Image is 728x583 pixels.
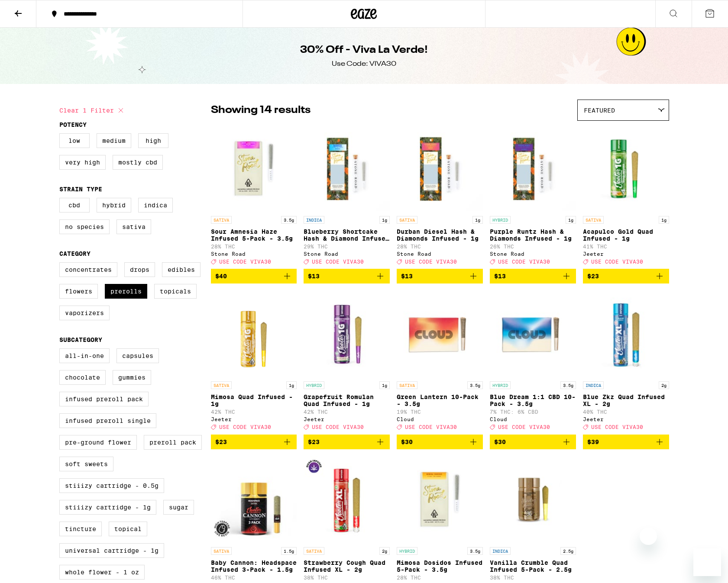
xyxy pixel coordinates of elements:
[560,381,576,389] p: 3.5g
[583,244,669,249] p: 41% THC
[490,393,576,407] p: Blue Dream 1:1 CBD 10-Pack - 3.5g
[490,575,576,580] p: 38% THC
[583,416,669,422] div: Jeeter
[490,125,576,269] a: Open page for Purple Runtz Hash & Diamonds Infused - 1g from Stone Road
[286,381,297,389] p: 1g
[591,425,643,430] span: USE CODE VIVA30
[219,259,271,264] span: USE CODE VIVA30
[659,381,669,389] p: 2g
[211,559,297,573] p: Baby Cannon: Headspace Infused 3-Pack - 1.5g
[211,381,232,389] p: SATIVA
[113,370,151,385] label: Gummies
[97,198,131,213] label: Hybrid
[215,438,227,445] span: $23
[397,456,483,543] img: Stone Road - Mimosa Dosidos Infused 5-Pack - 3.5g
[281,216,297,224] p: 3.5g
[154,284,197,299] label: Topicals
[494,438,506,445] span: $30
[59,198,90,213] label: CBD
[59,133,90,148] label: Low
[308,438,320,445] span: $23
[583,409,669,415] p: 40% THC
[211,125,297,269] a: Open page for Sour Amnesia Haze Infused 5-Pack - 3.5g from Stone Road
[215,273,227,280] span: $40
[490,216,511,224] p: HYBRID
[211,393,297,407] p: Mimosa Quad Infused - 1g
[583,269,669,283] button: Add to bag
[211,575,297,580] p: 46% THC
[397,290,483,434] a: Open page for Green Lantern 10-Pack - 3.5g from Cloud
[59,262,117,277] label: Concentrates
[494,273,506,280] span: $13
[587,438,599,445] span: $39
[211,547,232,555] p: SATIVA
[304,435,390,449] button: Add to bag
[304,416,390,422] div: Jeeter
[59,370,106,385] label: Chocolate
[405,259,457,264] span: USE CODE VIVA30
[583,290,669,434] a: Open page for Blue Zkz Quad Infused XL - 2g from Jeeter
[304,456,390,543] img: Jeeter - Strawberry Cough Quad Infused XL - 2g
[59,565,145,580] label: Whole Flower - 1 oz
[304,290,390,377] img: Jeeter - Grapefruit Romulan Quad Infused - 1g
[397,381,417,389] p: SATIVA
[162,262,201,277] label: Edibles
[211,125,297,212] img: Stone Road - Sour Amnesia Haze Infused 5-Pack - 3.5g
[397,575,483,580] p: 28% THC
[397,216,417,224] p: SATIVA
[211,103,311,118] p: Showing 14 results
[397,269,483,283] button: Add to bag
[397,416,483,422] div: Cloud
[59,500,156,515] label: STIIIZY Cartridge - 1g
[105,284,147,299] label: Prerolls
[379,381,390,389] p: 1g
[490,456,576,543] img: Jeeter - Vanilla Crumble Quad Infused 5-Pack - 2.5g
[467,381,483,389] p: 3.5g
[59,435,137,450] label: Pre-ground Flower
[304,125,390,269] a: Open page for Blueberry Shortcake Hash & Diamond Infused - 1g from Stone Road
[211,290,297,377] img: Jeeter - Mimosa Quad Infused - 1g
[490,435,576,449] button: Add to bag
[304,125,390,212] img: Stone Road - Blueberry Shortcake Hash & Diamond Infused - 1g
[211,269,297,283] button: Add to bag
[116,348,159,363] label: Capsules
[312,259,364,264] span: USE CODE VIVA30
[59,250,91,257] legend: Category
[467,547,483,555] p: 3.5g
[490,559,576,573] p: Vanilla Crumble Quad Infused 5-Pack - 2.5g
[304,381,324,389] p: HYBRID
[211,244,297,249] p: 28% THC
[59,100,126,121] button: Clear 1 filter
[304,269,390,283] button: Add to bag
[59,522,102,536] label: Tincture
[163,500,194,515] label: Sugar
[472,216,483,224] p: 1g
[312,425,364,430] span: USE CODE VIVA30
[379,547,390,555] p: 2g
[490,228,576,242] p: Purple Runtz Hash & Diamonds Infused - 1g
[397,228,483,242] p: Durban Diesel Hash & Diamonds Infused - 1g
[304,559,390,573] p: Strawberry Cough Quad Infused XL - 2g
[397,393,483,407] p: Green Lantern 10-Pack - 3.5g
[97,133,131,148] label: Medium
[498,425,550,430] span: USE CODE VIVA30
[591,259,643,264] span: USE CODE VIVA30
[397,125,483,269] a: Open page for Durban Diesel Hash & Diamonds Infused - 1g from Stone Road
[59,348,110,363] label: All-In-One
[401,438,413,445] span: $30
[583,393,669,407] p: Blue Zkz Quad Infused XL - 2g
[397,244,483,249] p: 28% THC
[583,125,669,269] a: Open page for Acapulco Gold Quad Infused - 1g from Jeeter
[211,216,232,224] p: SATIVA
[583,228,669,242] p: Acapulco Gold Quad Infused - 1g
[211,251,297,257] div: Stone Road
[144,435,202,450] label: Preroll Pack
[332,59,396,69] div: Use Code: VIVA30
[583,290,669,377] img: Jeeter - Blue Zkz Quad Infused XL - 2g
[640,528,657,545] iframe: Close message
[138,133,168,148] label: High
[397,559,483,573] p: Mimosa Dosidos Infused 5-Pack - 3.5g
[490,409,576,415] p: 7% THC: 6% CBD
[490,125,576,212] img: Stone Road - Purple Runtz Hash & Diamonds Infused - 1g
[211,416,297,422] div: Jeeter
